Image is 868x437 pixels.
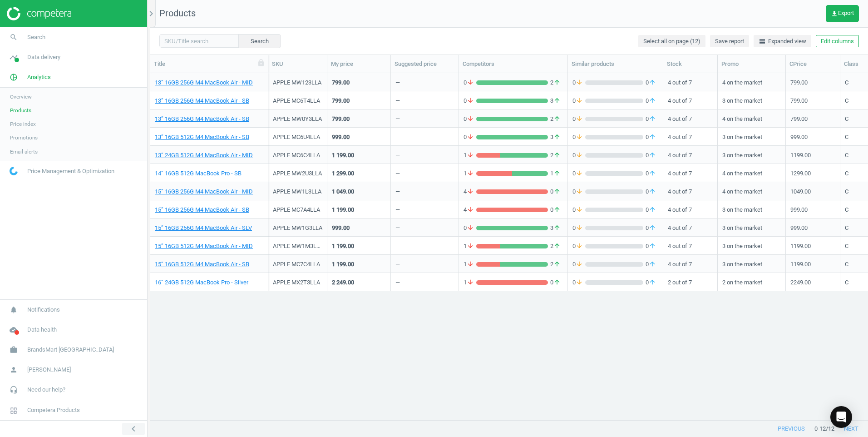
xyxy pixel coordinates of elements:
span: Overview [10,93,32,100]
div: 4 out of 7 [668,74,713,90]
div: C [845,97,848,108]
span: 0 [572,242,585,250]
div: 4 on the market [722,183,781,199]
span: 2 [548,242,563,250]
span: 0 - 12 [814,425,826,433]
div: Similar products [572,60,659,68]
i: arrow_upward [649,79,656,87]
button: horizontal_splitExpanded view [754,35,811,48]
span: 1 [464,169,476,178]
span: Notifications [27,306,60,314]
span: 1 [548,169,563,178]
div: 999.00 [790,206,808,217]
div: APPLE MW1L3LLA [273,188,322,196]
i: timeline [5,49,22,66]
span: 1 [464,260,476,268]
span: Price Management & Optimization [27,167,114,175]
i: horizontal_split [759,38,766,45]
div: — [395,242,400,253]
div: C [845,79,848,90]
button: Select all on page (12) [638,35,705,48]
i: person [5,361,22,378]
span: 0 [643,278,658,287]
span: 0 [572,151,585,159]
div: APPLE MC6T4LLA [273,97,322,105]
div: — [395,79,400,90]
i: arrow_downward [576,115,583,123]
i: arrow_downward [467,115,474,123]
i: arrow_downward [467,224,474,232]
button: next [834,421,868,437]
span: 0 [643,169,658,178]
div: 4 out of 7 [668,183,713,199]
a: 13” 16GB 256G M4 MacBook Air - SB [155,97,249,105]
div: C [845,242,848,253]
span: 0 [548,206,563,214]
div: 799.00 [332,115,350,123]
i: arrow_downward [467,260,474,268]
span: 2 [548,260,563,268]
button: get_appExport [826,5,859,22]
span: Products [159,8,196,19]
span: 0 [572,169,585,178]
div: 1199.00 [790,151,811,163]
i: arrow_downward [467,133,474,141]
div: — [395,97,400,108]
div: 4 on the market [722,74,781,90]
div: 1299.00 [790,169,811,181]
span: 0 [464,115,476,123]
i: pie_chart_outlined [5,69,22,86]
div: APPLE MX2T3LLA [273,278,322,287]
div: 1 049.00 [332,188,354,196]
div: 3 on the market [722,219,781,235]
span: Select all on page (12) [643,37,700,45]
div: 1 199.00 [332,206,354,214]
div: 999.00 [790,224,808,235]
div: — [395,224,400,235]
span: 0 [643,206,658,214]
i: arrow_downward [467,278,474,287]
div: Stock [667,60,714,68]
i: arrow_downward [576,133,583,141]
div: C [845,260,848,272]
div: — [395,278,400,290]
i: notifications [5,301,22,318]
i: arrow_upward [553,97,561,105]
i: arrow_upward [649,133,656,141]
div: APPLE MW123LLA [273,79,322,87]
div: 4 out of 7 [668,238,713,253]
input: SKU/Title search [159,34,239,48]
div: 999.00 [790,133,808,144]
i: arrow_downward [576,242,583,250]
i: arrow_upward [553,224,561,232]
i: arrow_downward [467,151,474,159]
span: 0 [643,260,658,268]
span: 0 [548,278,563,287]
i: arrow_downward [576,97,583,105]
i: arrow_upward [649,278,656,287]
button: previous [768,421,814,437]
div: My price [331,60,387,68]
i: arrow_upward [649,115,656,123]
div: 999.00 [332,133,350,141]
span: 0 [572,278,585,287]
a: 13” 16GB 256G M4 MacBook Air - MID [155,79,253,87]
div: 2 out of 7 [668,274,713,290]
a: 15” 16GB 512G M4 MacBook Air - SB [155,260,249,268]
i: arrow_downward [576,79,583,87]
div: 3 on the market [722,147,781,163]
i: arrow_downward [576,278,583,287]
i: arrow_upward [553,260,561,268]
i: arrow_upward [553,278,561,287]
span: 4 [464,206,476,214]
i: arrow_upward [649,188,656,196]
span: 0 [572,79,585,87]
a: 13” 16GB 256G M4 MacBook Air - SB [155,115,249,123]
span: 0 [464,224,476,232]
i: chevron_right [146,8,157,19]
div: 3 on the market [722,129,781,144]
a: 14” 16GB 512G MacBook Pro - SB [155,169,242,178]
div: 3 on the market [722,201,781,217]
button: Search [238,34,281,48]
div: Promo [721,60,782,68]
